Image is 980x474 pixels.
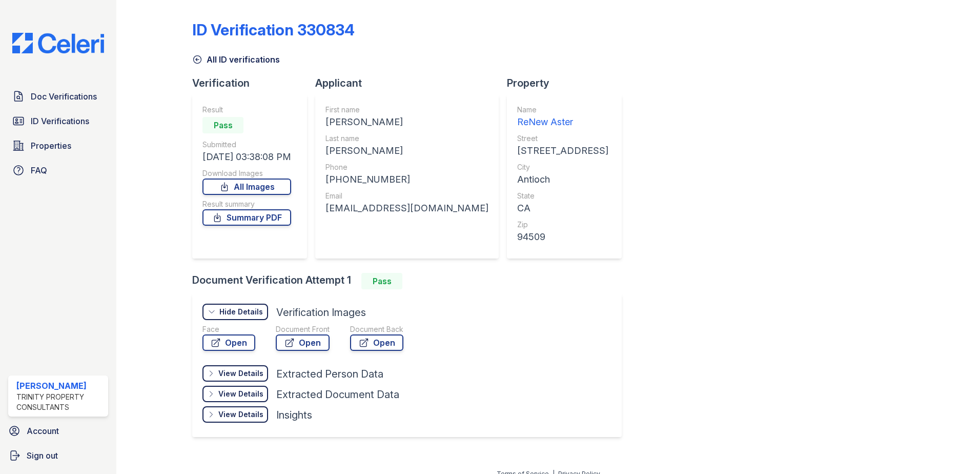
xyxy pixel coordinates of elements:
div: Pass [202,117,243,133]
a: All Images [202,179,291,195]
div: Document Back [350,324,403,334]
div: Street [517,133,608,144]
div: First name [325,105,488,115]
a: Name ReNew Aster [517,105,608,129]
div: Document Verification Attempt 1 [192,273,630,289]
div: Hide Details [219,307,263,317]
div: View Details [218,389,263,399]
div: Document Front [276,324,330,334]
a: Open [202,334,255,351]
div: [EMAIL_ADDRESS][DOMAIN_NAME] [325,201,488,215]
div: Pass [361,273,402,289]
div: Insights [276,408,312,422]
a: All ID verifications [192,53,280,66]
div: Phone [325,162,488,172]
div: Verification Images [276,305,366,320]
span: FAQ [31,164,47,176]
div: [PERSON_NAME] [16,380,104,392]
div: Last name [325,133,488,144]
div: Result [202,105,291,115]
div: Download Images [202,168,291,179]
div: View Details [218,409,263,420]
div: Face [202,324,255,334]
div: Property [507,76,630,90]
div: [PERSON_NAME] [325,144,488,158]
div: CA [517,201,608,215]
img: CE_Logo_Blue-a8612792a0a2168367f1c8372b55b34899dd931a85d93a1a3d3e32e68fde9ad4.png [4,33,112,53]
a: Open [350,334,403,351]
div: Antioch [517,172,608,187]
a: Open [276,334,330,351]
span: Doc Verifications [31,90,97,103]
div: ReNew Aster [517,115,608,129]
div: Name [517,105,608,115]
a: ID Verifications [8,111,108,131]
div: Email [325,191,488,201]
span: Sign out [27,449,58,462]
div: Extracted Document Data [276,387,399,402]
div: Result summary [202,199,291,209]
div: [PHONE_NUMBER] [325,172,488,187]
div: Zip [517,220,608,230]
span: Properties [31,140,71,152]
a: Doc Verifications [8,86,108,107]
a: Account [4,421,112,441]
div: Verification [192,76,315,90]
div: City [517,162,608,172]
div: Applicant [315,76,507,90]
a: Sign out [4,445,112,466]
span: ID Verifications [31,115,89,127]
div: View Details [218,368,263,379]
div: [PERSON_NAME] [325,115,488,129]
div: [DATE] 03:38:08 PM [202,150,291,164]
div: 94509 [517,230,608,244]
a: Summary PDF [202,209,291,226]
div: Submitted [202,140,291,150]
div: ID Verification 330834 [192,21,355,39]
a: FAQ [8,160,108,181]
div: Trinity Property Consultants [16,392,104,412]
div: State [517,191,608,201]
a: Properties [8,135,108,156]
iframe: chat widget [937,433,970,464]
div: Extracted Person Data [276,367,383,381]
span: Account [27,425,59,437]
div: [STREET_ADDRESS] [517,144,608,158]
